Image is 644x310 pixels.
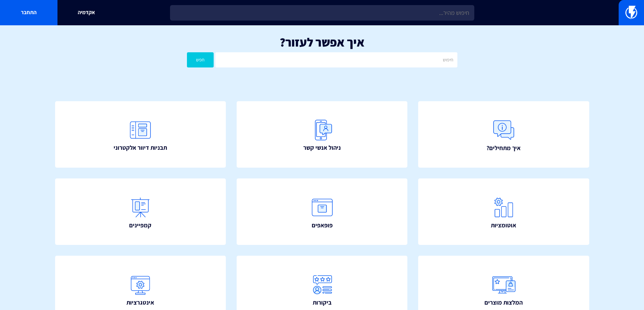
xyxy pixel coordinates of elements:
a: איך מתחילים? [418,101,589,168]
a: תבניות דיוור אלקטרוני [55,101,226,168]
span: ביקורות [313,298,332,307]
button: חפש [187,52,214,67]
span: אינטגרציות [126,298,154,307]
input: חיפוש [215,52,457,67]
a: ניהול אנשי קשר [237,101,408,168]
a: פופאפים [237,178,408,245]
input: חיפוש מהיר... [170,5,474,21]
a: קמפיינים [55,178,226,245]
span: אוטומציות [491,221,516,230]
span: תבניות דיוור אלקטרוני [114,143,167,152]
span: פופאפים [312,221,333,230]
a: אוטומציות [418,178,589,245]
span: איך מתחילים? [486,144,521,152]
h1: איך אפשר לעזור? [10,35,634,49]
span: ניהול אנשי קשר [303,143,341,152]
span: המלצות מוצרים [484,298,523,307]
span: קמפיינים [129,221,151,230]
